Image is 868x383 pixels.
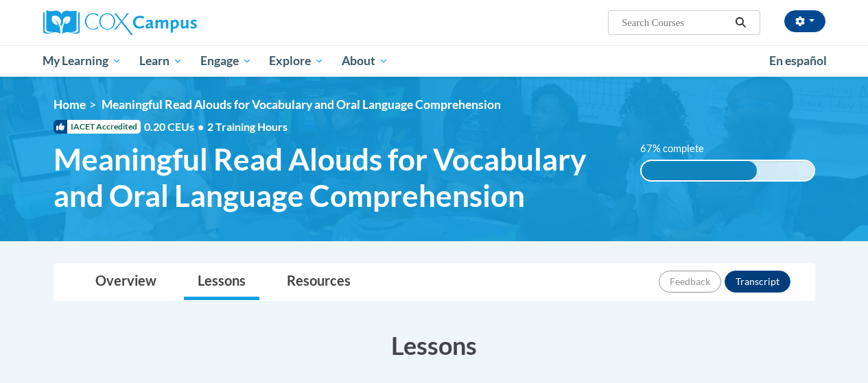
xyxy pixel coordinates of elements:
a: Overview [82,264,170,300]
span: Explore [269,53,324,69]
div: 67% complete [642,161,757,180]
a: Cox Campus [43,10,290,35]
div: Main menu [33,45,836,77]
a: Learn [130,45,191,77]
h3: Lessons [54,328,815,362]
button: Account Settings [784,10,825,32]
span: Learn [139,53,183,69]
input: Search Courses [620,14,730,31]
button: Transcript [725,271,790,293]
span: My Learning [43,53,121,69]
span: About [342,53,388,69]
span: Meaningful Read Alouds for Vocabulary and Oral Language Comprehension [102,97,501,112]
button: Feedback [659,271,721,293]
a: Lessons [184,264,259,300]
a: Engage [191,45,261,77]
span: Engage [200,53,252,69]
a: En español [760,47,836,75]
span: Meaningful Read Alouds for Vocabulary and Oral Language Comprehension [54,141,620,214]
span: • [198,120,204,133]
label: 67% complete [640,141,719,156]
span: IACET Accredited [54,120,141,134]
a: Resources [273,264,364,300]
a: About [333,45,397,77]
span: 2 Training Hours [207,120,288,133]
span: 0.20 CEUs [144,119,207,134]
button: Search [730,14,751,31]
a: My Learning [34,45,131,77]
span: En español [769,53,827,68]
a: Explore [260,45,333,77]
a: Home [54,97,86,112]
img: Cox Campus [43,10,197,35]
